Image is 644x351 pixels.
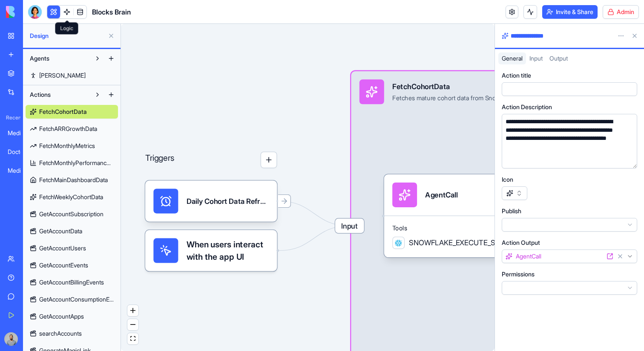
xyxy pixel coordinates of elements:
div: AgentCallToolsSNOWFLAKE_EXECUTE_SQL [384,174,516,258]
span: Actions [30,90,51,99]
a: GetAccountUsers [26,241,118,255]
div: Daily Cohort Data RefreshTrigger [187,196,269,206]
button: fit view [127,333,138,345]
span: FetchCohortData [39,107,87,116]
div: Triggers [145,119,277,271]
button: Admin [603,5,639,19]
div: Logic [55,23,78,35]
a: Medical Shift Manager [3,162,37,179]
a: FetchARRGrowthData [26,122,118,136]
span: Input [335,219,364,233]
div: Daily Cohort Data RefreshTrigger [145,180,277,222]
span: FetchARRGrowthData [39,125,97,133]
span: Agents [30,54,49,63]
label: Permissions [502,270,535,278]
a: FetchMonthlyPerformanceMetrics [26,156,118,170]
span: GetAccountUsers [39,244,86,252]
span: searchAccounts [39,329,82,338]
a: GetAccountApps [26,310,118,323]
button: Agents [26,52,91,65]
span: Design [30,32,104,40]
div: Medical Shift Manager [8,129,32,137]
div: AgentCall [425,190,457,200]
span: [PERSON_NAME] [39,71,86,80]
span: General [502,55,523,62]
g: Edge from 68ccf3684b26607e9fb72abf to 68c6fe553f3f1f6d79b5c66c [279,201,349,226]
label: Action Output [502,238,540,247]
img: image_123650291_bsq8ao.jpg [4,332,18,346]
button: zoom in [127,305,138,316]
div: Medical Shift Manager [8,166,32,175]
span: Input [529,55,543,62]
span: FetchWeeklyCohortData [39,193,103,201]
label: Publish [502,207,521,215]
img: logo [6,6,59,18]
div: When users interact with the app UI [145,230,277,271]
p: Triggers [145,151,175,168]
span: GetAccountConsumptionEvents [39,295,114,304]
a: FetchWeeklyCohortData [26,190,118,204]
span: GetAccountSubscription [39,210,103,218]
a: Medical Shift Manager [3,125,37,142]
button: Invite & Share [542,5,598,19]
span: Tools [392,224,508,232]
a: FetchCohortData [26,105,118,119]
button: zoom out [127,319,138,331]
a: GetAccountData [26,224,118,238]
span: Recent [3,114,20,121]
span: GetAccountApps [39,312,84,321]
label: Action Description [502,103,552,111]
span: GetAccountBillingEvents [39,278,104,287]
a: searchAccounts [26,327,118,340]
div: Doctor Shift Manager [8,148,32,156]
a: [PERSON_NAME] [26,69,118,82]
span: FetchMonthlyMetrics [39,142,95,150]
span: When users interact with the app UI [187,238,269,263]
a: GetAccountBillingEvents [26,276,118,289]
span: Blocks Brain [92,7,131,17]
g: Edge from UI_TRIGGERS to 68c6fe553f3f1f6d79b5c66c [279,226,349,250]
span: Output [549,55,568,62]
span: GetAccountEvents [39,261,88,270]
a: GetAccountConsumptionEvents [26,293,118,306]
a: GetAccountEvents [26,258,118,272]
span: GetAccountData [39,227,82,235]
label: Icon [502,175,513,184]
button: Actions [26,88,91,102]
a: FetchMonthlyMetrics [26,139,118,153]
a: Doctor Shift Manager [3,143,37,160]
span: SNOWFLAKE_EXECUTE_SQL [409,238,505,248]
a: FetchMainDashboardData [26,173,118,187]
span: FetchMonthlyPerformanceMetrics [39,159,114,167]
a: GetAccountSubscription [26,207,118,221]
label: Action title [502,71,531,80]
span: FetchMainDashboardData [39,176,108,184]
